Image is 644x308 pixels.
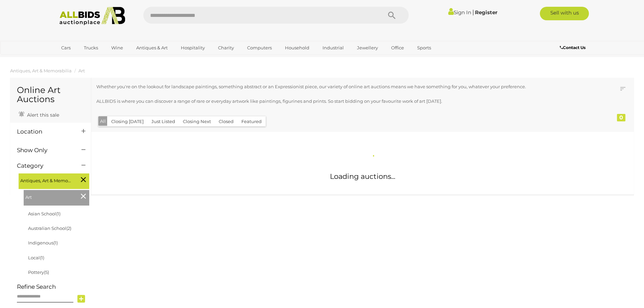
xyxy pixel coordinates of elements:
[20,175,71,185] span: Antiques, Art & Memorabilia
[57,42,75,53] a: Cars
[25,112,59,118] span: Alert this sale
[78,68,85,73] a: Art
[330,172,395,181] span: Loading auctions...
[96,97,579,105] p: ALLBIDS is where you can discover a range of rare or everyday artwork like paintings, figurines a...
[353,42,382,53] a: Jewellery
[472,8,474,16] span: |
[17,163,71,169] h4: Category
[56,211,61,216] span: (1)
[475,9,497,16] a: Register
[413,42,435,53] a: Sports
[28,269,49,275] a: Pottery(5)
[57,53,114,65] a: [GEOGRAPHIC_DATA]
[17,284,89,290] h4: Refine Search
[107,116,148,127] button: Closing [DATE]
[17,86,84,104] h1: Online Art Auctions
[28,255,44,260] a: Local(1)
[40,255,44,260] span: (1)
[98,116,108,126] button: All
[617,114,625,121] div: 0
[214,42,238,53] a: Charity
[318,42,348,53] a: Industrial
[147,116,179,127] button: Just Listed
[10,68,72,73] a: Antiques, Art & Memorabilia
[179,116,215,127] button: Closing Next
[237,116,266,127] button: Featured
[96,83,579,91] p: Whether you're on the lookout for landscape paintings, something abstract or an Expressionist pie...
[375,7,409,24] button: Search
[243,42,276,53] a: Computers
[79,42,102,53] a: Trucks
[17,109,61,119] a: Alert this sale
[66,226,71,231] span: (2)
[25,192,76,201] span: Art
[560,45,586,50] b: Contact Us
[132,42,172,53] a: Antiques & Art
[560,44,587,51] a: Contact Us
[56,7,129,25] img: Allbids.com.au
[107,42,127,53] a: Wine
[215,116,238,127] button: Closed
[387,42,408,53] a: Office
[281,42,314,53] a: Household
[28,211,61,216] a: Asian School(1)
[540,7,589,20] a: Sell with us
[448,9,471,16] a: Sign In
[28,226,71,231] a: Australian School(2)
[17,147,71,153] h4: Show Only
[17,128,71,135] h4: Location
[176,42,209,53] a: Hospitality
[53,240,58,245] span: (1)
[44,269,49,275] span: (5)
[28,240,58,245] a: Indigenous(1)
